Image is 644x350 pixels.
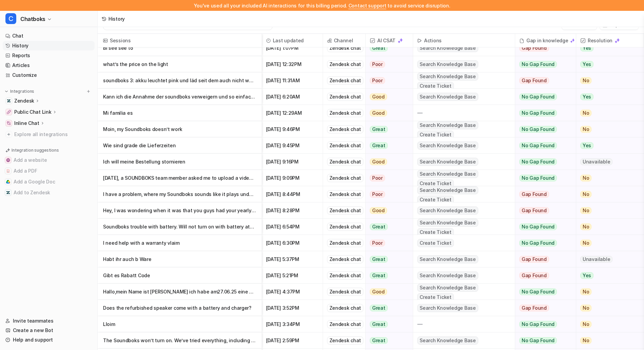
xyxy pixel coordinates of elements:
[326,34,363,47] span: Channel
[370,337,388,344] span: Great
[519,191,549,198] span: Gap Found
[515,284,571,300] button: No Gap Found
[417,228,454,236] span: Create Ticket
[366,121,409,137] button: Great
[519,93,557,100] span: No Gap Found
[3,166,95,176] button: Add a PDFAdd a PDF
[366,40,409,56] button: Great
[7,121,11,125] img: Inline Chat
[265,300,320,316] span: [DATE] 3:52PM
[3,335,95,345] a: Help and support
[327,271,364,280] div: Zendesk chat
[327,336,364,345] div: Zendesk chat
[368,34,410,47] span: AI CSAT
[370,223,388,230] span: Great
[518,34,573,47] div: Gap in knowledge
[576,56,638,72] button: Yes
[103,56,256,72] p: what’s the price on the light
[265,284,320,300] span: [DATE] 4:37PM
[576,267,638,284] button: Yes
[580,272,593,279] span: Yes
[103,121,256,137] p: Moin, my Soundboks doesn’t work
[265,332,320,349] span: [DATE] 2:59PM
[576,202,638,219] button: No
[265,154,320,170] span: [DATE] 9:16PM
[366,235,409,251] button: Poor
[265,56,320,72] span: [DATE] 12:32PM
[327,304,364,312] div: Zendesk chat
[417,72,478,81] span: Search Knowledge Base
[103,267,256,284] p: Gibt es Rabatt Code
[327,141,364,150] div: Zendesk chat
[265,251,320,267] span: [DATE] 5:37PM
[3,130,95,139] a: Explore all integrations
[3,316,95,326] a: Invite teammates
[580,61,593,68] span: Yes
[370,240,385,246] span: Poor
[515,300,571,316] button: Gap Found
[370,321,388,328] span: Great
[417,255,478,263] span: Search Knowledge Base
[515,251,571,267] button: Gap Found
[580,207,592,214] span: No
[265,267,320,284] span: [DATE] 5:21PM
[366,137,409,154] button: Great
[14,129,92,140] span: Explore all integrations
[327,239,364,247] div: Zendesk chat
[417,93,478,101] span: Search Knowledge Base
[576,105,638,121] button: No
[327,60,364,68] div: Zendesk chat
[417,196,454,204] span: Create Ticket
[366,284,409,300] button: Good
[14,120,39,127] p: Inline Chat
[103,154,256,170] p: Ich will meine Bestellung stornieren
[86,89,91,94] img: menu_add.svg
[370,305,388,311] span: Great
[519,207,549,214] span: Gap Found
[327,158,364,166] div: Zendesk chat
[366,89,409,105] button: Good
[6,158,10,162] img: Add a website
[580,223,592,230] span: No
[417,219,478,227] span: Search Knowledge Base
[519,61,557,68] span: No Gap Found
[580,110,592,116] span: No
[265,105,320,121] span: [DATE] 12:29AM
[576,332,638,349] button: No
[515,154,571,170] button: No Gap Found
[366,316,409,332] button: Great
[348,3,386,8] span: Contact support
[580,158,612,165] span: Unavailable
[515,89,571,105] button: No Gap Found
[265,235,320,251] span: [DATE] 6:30PM
[417,271,478,280] span: Search Knowledge Base
[265,219,320,235] span: [DATE] 6:54PM
[576,137,638,154] button: Yes
[519,142,557,149] span: No Gap Found
[515,72,571,89] button: Gap Found
[366,219,409,235] button: Great
[103,235,256,251] p: I need help with a warranty vlaim
[576,72,638,89] button: No
[519,158,557,165] span: No Gap Found
[103,332,256,349] p: The Soundboks won’t turn on. We’ve tried everything, including holding down the power button and ...
[370,175,385,181] span: Poor
[108,15,125,22] div: History
[580,321,592,328] span: No
[327,206,364,215] div: Zendesk chat
[576,170,638,186] button: No
[515,56,571,72] button: No Gap Found
[370,126,388,133] span: Great
[370,256,388,263] span: Great
[515,105,571,121] button: No Gap Found
[519,337,557,344] span: No Gap Found
[519,256,549,263] span: Gap Found
[370,207,387,214] span: Good
[327,288,364,296] div: Zendesk chat
[417,60,478,68] span: Search Knowledge Base
[417,186,478,194] span: Search Knowledge Base
[515,121,571,137] button: No Gap Found
[576,300,638,316] button: No
[515,137,571,154] button: No Gap Found
[370,110,387,116] span: Good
